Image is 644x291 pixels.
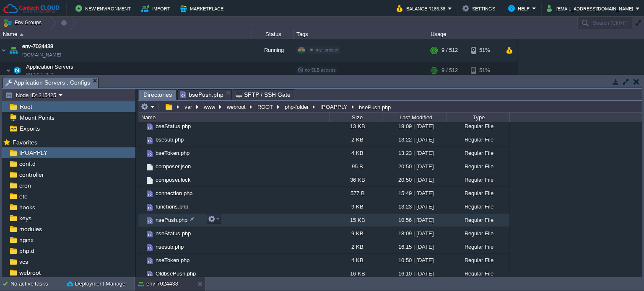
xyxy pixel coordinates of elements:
[3,17,44,28] button: Env Groups
[384,240,447,253] div: 16:15 | [DATE]
[203,103,217,111] button: www
[75,3,133,13] button: New Environment
[447,113,509,122] div: Type
[18,214,33,222] a: keys
[145,216,154,225] img: AMDAwAAAACH5BAEAAAAALAAAAAABAAEAAAICRAEAOw==
[447,200,509,213] div: Regular File
[256,103,275,111] button: ROOT
[447,227,509,240] div: Regular File
[154,230,192,237] a: nseStatus.php
[384,173,447,186] div: 20:50 | [DATE]
[508,3,532,13] button: Help
[329,254,384,267] div: 4 KB
[18,160,37,167] span: conf.d
[441,39,458,62] div: 9 / 512
[145,256,154,265] img: AMDAwAAAACH5BAEAAAAALAAAAAABAAEAAAICRAEAOw==
[11,62,23,79] img: AMDAwAAAACH5BAEAAAAALAAAAAABAAEAAAICRAEAOw==
[138,173,145,186] img: AMDAwAAAACH5BAEAAAAALAAAAAABAAEAAAICRAEAOw==
[329,160,384,173] div: 95 B
[10,277,63,291] div: No active tasks
[462,3,498,13] button: Settings
[145,122,154,131] img: AMDAwAAAACH5BAEAAAAALAAAAAABAAEAAAICRAEAOw==
[384,160,447,173] div: 20:50 | [DATE]
[18,269,42,276] a: webroot
[18,171,45,178] span: controller
[18,149,49,157] a: IPOAPPLY
[447,240,509,253] div: Regular File
[154,257,191,264] a: nseToken.php
[18,114,56,121] a: Mount Points
[154,123,192,130] a: bseStatus.php
[180,3,226,13] button: Marketplace
[447,147,509,160] div: Regular File
[138,133,145,146] img: AMDAwAAAACH5BAEAAAAALAAAAAABAAEAAAICRAEAOw==
[329,120,384,133] div: 13 KB
[384,214,447,227] div: 10:56 | [DATE]
[138,187,145,200] img: AMDAwAAAACH5BAEAAAAALAAAAAABAAEAAAICRAEAOw==
[154,149,191,157] a: bseToken.php
[180,90,223,100] span: bsePush.php
[18,125,41,132] a: Exports
[447,267,509,280] div: Regular File
[138,267,145,280] img: AMDAwAAAACH5BAEAAAAALAAAAAABAAEAAAICRAEAOw==
[18,258,29,265] a: vcs
[138,240,145,253] img: AMDAwAAAACH5BAEAAAAALAAAAAABAAEAAAICRAEAOw==
[329,173,384,186] div: 36 KB
[447,214,509,227] div: Regular File
[384,187,447,200] div: 15:49 | [DATE]
[154,203,190,210] a: functions.php
[22,51,61,59] a: [DOMAIN_NAME]
[329,227,384,240] div: 9 KB
[18,203,36,211] a: hooks
[18,193,29,200] a: etc
[384,120,447,133] div: 18:09 | [DATE]
[329,187,384,200] div: 577 B
[154,163,192,170] a: composer.json
[18,236,35,244] span: nginx
[145,243,154,252] img: AMDAwAAAACH5BAEAAAAALAAAAAABAAEAAAICRAEAOw==
[5,77,90,88] span: Application Servers : Configs
[384,267,447,280] div: 16:10 | [DATE]
[145,270,154,279] img: AMDAwAAAACH5BAEAAAAALAAAAAABAAEAAAICRAEAOw==
[138,147,145,160] img: AMDAwAAAACH5BAEAAAAALAAAAAABAAEAAAICRAEAOw==
[11,139,39,146] a: Favorites
[154,216,189,224] a: nsePush.php
[145,136,154,145] img: AMDAwAAAACH5BAEAAAAALAAAAAABAAEAAAICRAEAOw==
[471,39,498,62] div: 51%
[138,227,145,240] img: AMDAwAAAACH5BAEAAAAALAAAAAABAAEAAAICRAEAOw==
[441,62,458,79] div: 9 / 512
[1,29,252,39] div: Name
[18,103,34,111] span: Root
[145,149,154,158] img: AMDAwAAAACH5BAEAAAAALAAAAAABAAEAAAICRAEAOw==
[319,103,350,111] button: IPOAPPLY
[330,113,384,122] div: Size
[226,103,248,111] button: webroot
[447,120,509,133] div: Regular File
[154,136,185,143] span: bsesub.php
[447,187,509,200] div: Regular File
[18,225,43,233] a: modules
[154,243,185,250] a: nsesub.php
[154,176,192,183] a: composer.lock
[316,47,338,52] span: my_project
[18,247,36,255] a: php.d
[384,200,447,213] div: 13:23 | [DATE]
[25,63,75,70] span: Application Servers
[143,90,172,100] span: Directories
[252,29,293,39] div: Status
[447,254,509,267] div: Regular File
[138,120,145,133] img: AMDAwAAAACH5BAEAAAAALAAAAAABAAEAAAICRAEAOw==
